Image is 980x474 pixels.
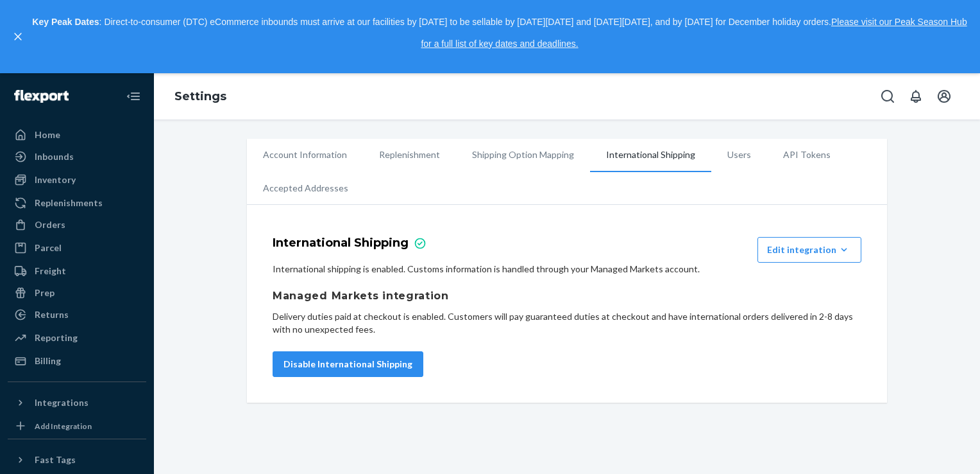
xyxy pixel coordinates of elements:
div: Fast Tags [35,453,76,466]
a: Billing [8,351,146,371]
a: Parcel [8,238,146,258]
p: International shipping is enabled. Customs information is handled through your Managed Markets ac... [273,263,861,276]
button: Edit integration [757,237,861,263]
h4: International Shipping [273,237,409,256]
li: API Tokens [767,139,847,171]
a: Replenishments [8,193,146,213]
div: Orders [35,218,65,231]
img: Flexport logo [14,90,69,103]
button: close, [12,30,24,43]
a: Inventory [8,170,146,190]
li: Shipping Option Mapping [456,139,590,171]
h1: Managed Markets integration [273,288,861,304]
a: Settings [174,89,226,103]
div: Edit integration [767,243,852,256]
a: Home [8,125,146,145]
ol: breadcrumbs [164,78,237,116]
span: Chat [28,9,55,21]
li: Accepted Addresses [247,172,364,204]
a: Reporting [8,328,146,348]
button: Close Navigation [121,83,146,109]
div: Integrations [35,396,89,409]
a: Prep [8,283,146,303]
a: Freight [8,261,146,281]
a: Add Integration [8,418,146,434]
button: Disable International Shipping [273,351,423,377]
button: Fast Tags [8,450,146,470]
li: Replenishment [363,139,456,171]
li: Account Information [247,139,363,171]
button: Open Search Box [875,83,900,109]
div: Add Integration [35,421,92,432]
a: Please visit our Peak Season Hub for a full list of key dates and deadlines. [421,17,967,49]
div: Reporting [35,331,78,344]
button: Open notifications [903,83,929,109]
a: Orders [8,215,146,235]
button: Open account menu [931,83,957,109]
div: Home [35,128,60,141]
button: Integrations [8,392,146,413]
li: International Shipping [590,139,711,172]
li: Users [711,139,767,171]
div: Freight [35,265,66,277]
div: Billing [35,355,61,367]
p: : Direct-to-consumer (DTC) eCommerce inbounds must arrive at our facilities by [DATE] to be sella... [31,12,968,55]
a: Inbounds [8,146,146,167]
div: Prep [35,286,55,299]
strong: Key Peak Dates [32,17,99,27]
div: Parcel [35,241,62,254]
div: Inbounds [35,150,74,163]
div: Returns [35,308,69,321]
div: Replenishments [35,197,103,209]
p: Delivery duties paid at checkout is enabled. Customers will pay guaranteed duties at checkout and... [273,310,861,336]
a: Returns [8,304,146,325]
div: Inventory [35,173,76,186]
